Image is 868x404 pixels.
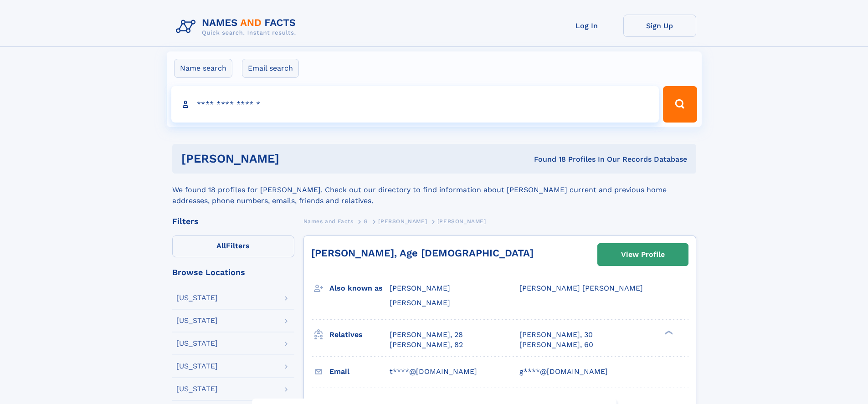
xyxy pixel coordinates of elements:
div: [US_STATE] [176,340,218,347]
a: Sign Up [623,15,696,37]
a: [PERSON_NAME], 82 [390,340,463,350]
h3: Email [329,364,390,379]
a: [PERSON_NAME], 28 [390,330,463,340]
a: [PERSON_NAME] [378,215,427,227]
span: [PERSON_NAME] [437,218,486,225]
label: Email search [242,59,299,78]
span: G [364,218,368,225]
h1: [PERSON_NAME] [181,153,407,164]
h3: Relatives [329,327,390,343]
a: View Profile [598,244,688,266]
span: [PERSON_NAME] [390,298,450,307]
span: All [216,241,226,250]
h3: Also known as [329,281,390,296]
a: [PERSON_NAME], 60 [519,340,593,350]
span: [PERSON_NAME] [378,218,427,225]
button: Search Button [663,86,697,123]
label: Filters [172,235,294,257]
a: G [364,215,368,227]
img: Logo Names and Facts [172,15,303,39]
div: Filters [172,217,294,225]
span: [PERSON_NAME] [PERSON_NAME] [519,284,643,292]
div: Browse Locations [172,268,294,276]
div: [US_STATE] [176,294,218,302]
label: Name search [174,59,232,78]
div: Found 18 Profiles In Our Records Database [406,154,687,164]
div: We found 18 profiles for [PERSON_NAME]. Check out our directory to find information about [PERSON... [172,174,696,206]
div: [US_STATE] [176,385,218,393]
input: search input [171,86,659,123]
div: View Profile [621,244,665,265]
div: ❯ [663,329,673,335]
div: [US_STATE] [176,363,218,370]
a: Names and Facts [303,215,354,227]
a: [PERSON_NAME], Age [DEMOGRAPHIC_DATA] [311,247,534,259]
span: [PERSON_NAME] [390,284,450,292]
div: [US_STATE] [176,317,218,324]
a: Log In [550,15,623,37]
a: [PERSON_NAME], 30 [519,330,593,340]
